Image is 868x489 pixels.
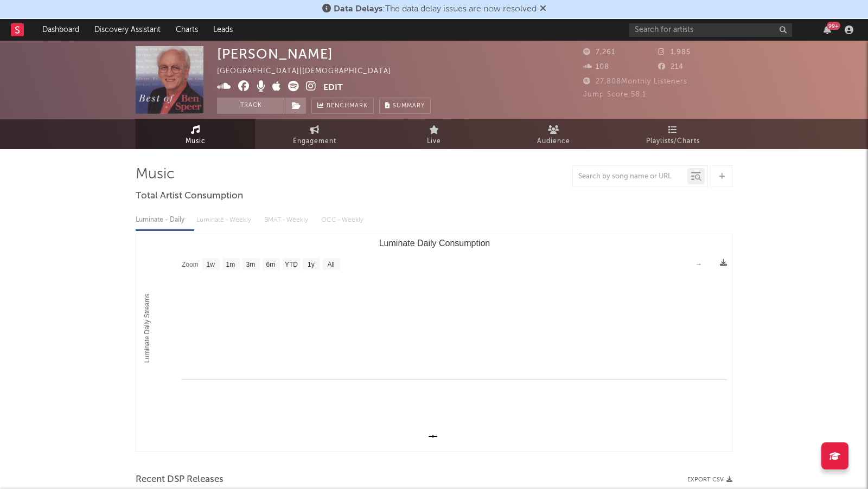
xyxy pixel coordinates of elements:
[255,119,374,149] a: Engagement
[695,260,702,268] text: →
[629,23,792,37] input: Search for artists
[379,239,490,248] text: Luminate Daily Consumption
[327,100,368,113] span: Benchmark
[583,91,646,98] span: Jump Score: 58.1
[540,5,546,14] span: Dismiss
[827,22,840,30] div: 99 +
[393,103,425,109] span: Summary
[207,261,215,268] text: 1w
[246,261,256,268] text: 3m
[334,5,537,14] span: : The data delay issues are now resolved
[323,81,343,94] button: Edit
[537,135,570,148] span: Audience
[136,234,732,451] svg: Luminate Daily Consumption
[136,473,224,486] span: Recent DSP Releases
[583,63,609,70] span: 108
[327,261,334,268] text: All
[217,46,333,62] div: [PERSON_NAME]
[293,135,336,148] span: Engagement
[143,294,151,363] text: Luminate Daily Streams
[494,119,613,149] a: Audience
[646,135,700,148] span: Playlists/Charts
[266,261,276,268] text: 6m
[334,5,382,14] span: Data Delays
[379,98,431,114] button: Summary
[308,261,315,268] text: 1y
[182,261,199,268] text: Zoom
[583,49,615,56] span: 7,261
[311,98,374,114] a: Benchmark
[35,19,87,41] a: Dashboard
[226,261,235,268] text: 1m
[285,261,298,268] text: YTD
[186,135,206,148] span: Music
[573,172,687,181] input: Search by song name or URL
[217,65,404,78] div: [GEOGRAPHIC_DATA] | [DEMOGRAPHIC_DATA]
[168,19,206,41] a: Charts
[87,19,168,41] a: Discovery Assistant
[217,98,285,114] button: Track
[583,78,687,85] span: 27,808 Monthly Listeners
[206,19,240,41] a: Leads
[824,25,831,34] button: 99+
[658,49,691,56] span: 1,985
[658,63,684,70] span: 214
[613,119,732,149] a: Playlists/Charts
[136,119,255,149] a: Music
[687,477,732,483] button: Export CSV
[374,119,494,149] a: Live
[136,190,243,203] span: Total Artist Consumption
[427,135,441,148] span: Live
